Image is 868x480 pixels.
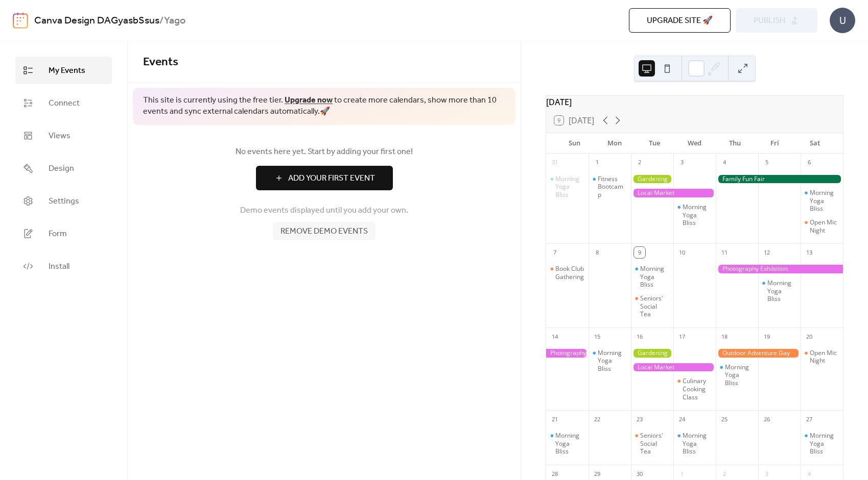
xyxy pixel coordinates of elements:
span: Views [49,130,71,142]
div: Mon [595,133,635,154]
div: Book Club Gathering [546,265,589,281]
div: Seniors' Social Tea [640,294,669,318]
div: Photography Exhibition [546,349,589,358]
button: Upgrade site 🚀 [629,8,731,33]
div: Wed [675,133,715,154]
div: Morning Yoga Bliss [640,265,669,289]
div: Tue [635,133,674,154]
div: Morning Yoga Bliss [546,432,589,456]
span: Connect [49,97,80,110]
a: Canva Design DAGyasbSsus [34,11,159,31]
div: Sun [554,133,594,154]
div: 22 [592,414,603,425]
div: 10 [676,247,688,258]
div: Morning Yoga Bliss [673,432,716,456]
div: 11 [719,247,730,258]
div: Morning Yoga Bliss [767,279,796,303]
div: Sat [795,133,835,154]
div: 2 [719,468,730,479]
button: Remove demo events [273,222,376,240]
a: Form [15,220,112,247]
div: Open Mic Night [810,218,839,234]
div: Morning Yoga Bliss [683,203,712,227]
div: Morning Yoga Bliss [673,203,716,227]
div: Morning Yoga Bliss [810,189,839,213]
span: Add Your First Event [288,172,375,185]
div: 14 [549,331,560,342]
div: 1 [676,468,688,479]
div: Open Mic Night [810,349,839,365]
a: Install [15,252,112,280]
span: Upgrade site 🚀 [647,15,713,27]
div: 1 [592,157,603,168]
div: Morning Yoga Bliss [810,432,839,456]
a: Settings [15,187,112,215]
div: 26 [761,414,772,425]
div: Morning Yoga Bliss [546,175,589,199]
div: Culinary Cooking Class [673,377,716,401]
span: Settings [49,195,79,208]
div: 3 [676,157,688,168]
div: 2 [634,157,645,168]
div: Gardening Workshop [631,349,673,358]
div: Gardening Workshop [631,175,673,184]
div: Book Club Gathering [555,265,584,281]
span: My Events [49,65,85,77]
div: 4 [719,157,730,168]
div: Morning Yoga Bliss [631,265,673,289]
div: Seniors' Social Tea [631,432,673,456]
button: Add Your First Event [256,166,393,190]
div: Morning Yoga Bliss [716,363,758,387]
div: Morning Yoga Bliss [725,363,754,387]
div: 31 [549,157,560,168]
div: Thu [715,133,755,154]
div: 29 [592,468,603,479]
div: 5 [761,157,772,168]
div: Photography Exhibition [716,265,843,273]
div: [DATE] [546,96,843,108]
a: Connect [15,89,112,117]
a: My Events [15,57,112,84]
div: 9 [634,247,645,258]
div: 16 [634,331,645,342]
div: 18 [719,331,730,342]
div: Open Mic Night [801,218,843,234]
div: Open Mic Night [801,349,843,365]
div: 30 [634,468,645,479]
div: 8 [592,247,603,258]
div: Culinary Cooking Class [683,377,712,401]
div: 3 [761,468,772,479]
a: Upgrade now [285,92,333,108]
div: 17 [676,331,688,342]
div: Seniors' Social Tea [640,432,669,456]
div: 4 [804,468,815,479]
img: logo [13,12,28,29]
a: Add Your First Event [143,166,505,190]
span: Events [143,51,178,73]
span: This site is currently using the free tier. to create more calendars, show more than 10 events an... [143,95,505,118]
div: 7 [549,247,560,258]
div: 15 [592,331,603,342]
div: 24 [676,414,688,425]
div: 6 [804,157,815,168]
span: Design [49,163,74,175]
span: Demo events displayed until you add your own. [240,205,408,217]
div: Morning Yoga Bliss [555,432,584,456]
div: Morning Yoga Bliss [758,279,801,303]
div: Morning Yoga Bliss [589,349,631,373]
div: Outdoor Adventure Day [716,349,801,358]
div: Morning Yoga Bliss [598,349,627,373]
div: 25 [719,414,730,425]
div: Morning Yoga Bliss [801,189,843,213]
a: Views [15,122,112,149]
div: Family Fun Fair [716,175,843,184]
div: 21 [549,414,560,425]
span: Form [49,228,67,240]
div: 13 [804,247,815,258]
div: Morning Yoga Bliss [555,175,584,199]
b: Yago [164,11,185,31]
div: 23 [634,414,645,425]
div: 20 [804,331,815,342]
span: Remove demo events [280,225,368,238]
div: U [830,8,855,33]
